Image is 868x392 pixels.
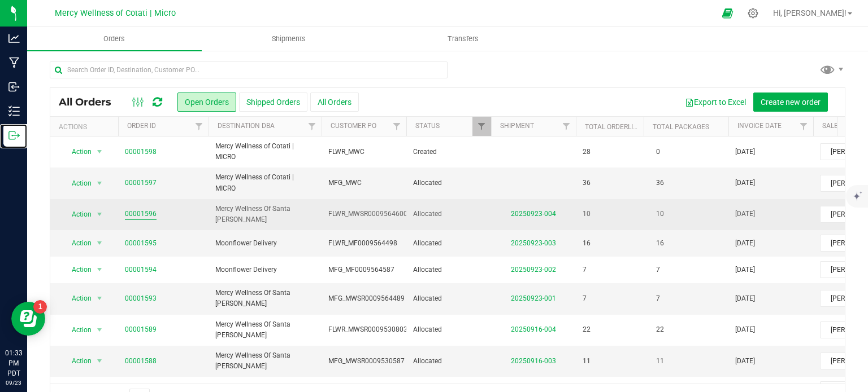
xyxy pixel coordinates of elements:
[795,117,813,136] a: Filter
[11,302,45,336] iframe: Resource center
[125,265,157,275] a: 00001594
[8,57,20,68] inline-svg: Manufacturing
[125,238,157,249] a: 00001595
[88,34,140,44] span: Orders
[328,238,400,249] span: FLWR_MF0009564498
[735,356,755,367] span: [DATE]
[511,294,556,302] a: 20250923-001
[93,262,107,278] span: select
[328,265,400,275] span: MFG_MF0009564587
[93,322,107,338] span: select
[328,356,405,367] span: MFG_MWSR0009530587
[735,293,755,304] span: [DATE]
[59,96,123,108] span: All Orders
[328,178,400,188] span: MFG_MWC
[8,130,20,141] inline-svg: Outbound
[125,356,157,367] a: 00001588
[650,290,666,307] span: 7
[650,175,670,191] span: 36
[215,172,315,193] span: Mercy Wellness of Cotati | MICRO
[737,122,782,130] a: Invoice Date
[735,178,755,188] span: [DATE]
[93,235,107,251] span: select
[215,141,315,162] span: Mercy Wellness of Cotati | MICRO
[62,144,92,160] span: Action
[583,238,591,249] span: 16
[413,178,484,188] span: Allocated
[583,356,591,367] span: 11
[331,122,376,130] a: Customer PO
[190,117,209,136] a: Filter
[511,239,556,247] a: 20250923-003
[5,378,22,387] p: 09/23
[8,81,20,93] inline-svg: Inbound
[650,235,670,252] span: 16
[432,34,494,44] span: Transfers
[93,290,107,306] span: select
[5,348,22,378] p: 01:33 PM PDT
[678,93,753,112] button: Export to Excel
[413,209,484,219] span: Allocated
[202,27,376,51] a: Shipments
[822,122,856,130] a: Sales Rep
[62,262,92,278] span: Action
[557,117,576,136] a: Filter
[413,265,484,275] span: Allocated
[93,175,107,191] span: select
[650,353,670,369] span: 11
[746,8,760,19] div: Manage settings
[215,288,315,309] span: Mercy Wellness Of Santa [PERSON_NAME]
[735,238,755,249] span: [DATE]
[328,324,407,335] span: FLWR_MWSR0009530803
[328,209,407,219] span: FLWR_MWSR0009564600
[127,122,156,130] a: Order ID
[125,293,157,304] a: 00001593
[735,209,755,219] span: [DATE]
[8,105,20,117] inline-svg: Inventory
[125,147,157,157] a: 00001598
[500,122,534,130] a: Shipment
[177,93,236,112] button: Open Orders
[761,98,821,107] span: Create new order
[239,93,307,112] button: Shipped Orders
[511,357,556,365] a: 20250916-003
[413,293,484,304] span: Allocated
[62,290,92,306] span: Action
[27,27,202,51] a: Orders
[653,123,709,131] a: Total Packages
[62,235,92,251] span: Action
[257,34,321,44] span: Shipments
[650,206,670,222] span: 10
[753,93,828,112] button: Create new order
[59,123,114,131] div: Actions
[125,324,157,335] a: 00001589
[215,204,315,225] span: Mercy Wellness Of Santa [PERSON_NAME]
[328,147,400,157] span: FLWR_MWC
[583,324,591,335] span: 22
[650,262,666,278] span: 7
[583,265,587,275] span: 7
[650,321,670,338] span: 22
[125,178,157,188] a: 00001597
[93,206,107,222] span: select
[215,265,315,275] span: Moonflower Delivery
[715,2,740,24] span: Open Ecommerce Menu
[413,356,484,367] span: Allocated
[55,8,176,18] span: Mercy Wellness of Cotati | Micro
[388,117,406,136] a: Filter
[62,322,92,338] span: Action
[303,117,322,136] a: Filter
[8,33,20,44] inline-svg: Analytics
[215,319,315,341] span: Mercy Wellness Of Santa [PERSON_NAME]
[415,122,440,130] a: Status
[511,266,556,274] a: 20250923-002
[93,144,107,160] span: select
[376,27,550,51] a: Transfers
[585,123,646,131] a: Total Orderlines
[218,122,275,130] a: Destination DBA
[125,209,157,219] a: 00001596
[310,93,359,112] button: All Orders
[413,147,484,157] span: Created
[413,324,484,335] span: Allocated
